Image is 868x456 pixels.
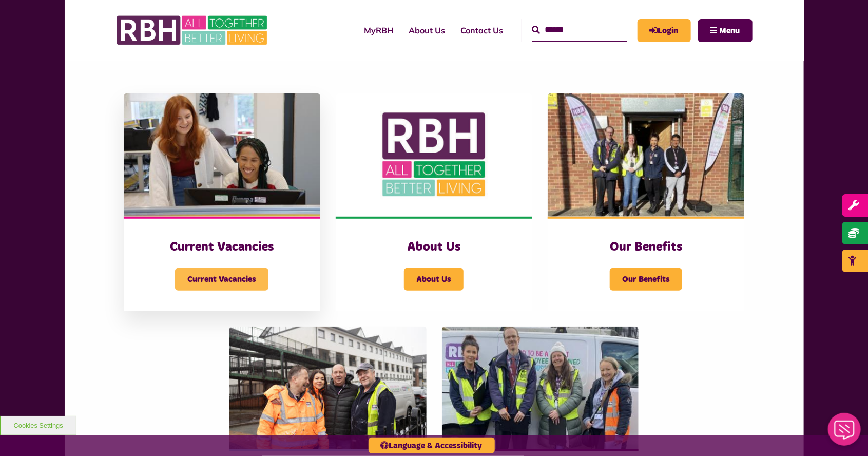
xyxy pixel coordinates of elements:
h3: Current Vacancies [144,239,300,255]
a: About Us About Us [336,93,532,311]
span: About Us [404,268,464,291]
img: SAZMEDIA RBH 21FEB24 46 [229,327,426,450]
span: Current Vacancies [175,268,268,291]
iframe: Netcall Web Assistant for live chat [822,410,868,456]
img: RBH [116,10,270,50]
img: Dropinfreehold2 [548,93,744,217]
a: About Us [401,16,453,44]
span: Menu [720,27,740,35]
button: Language & Accessibility [369,438,495,453]
img: RBH Logo Social Media 480X360 (1) [336,93,532,217]
a: Current Vacancies Current Vacancies [124,93,320,311]
h3: About Us [356,239,512,255]
input: Search [532,19,627,41]
a: Contact Us [453,16,511,44]
a: MyRBH [638,19,691,42]
h3: Our Benefits [568,239,724,255]
a: MyRBH [357,16,401,44]
button: Navigation [698,19,753,42]
img: IMG 1470 [124,93,320,217]
a: Our Benefits Our Benefits [548,93,744,311]
img: 391760240 1590016381793435 2179504426197536539 N [442,327,639,450]
span: Our Benefits [610,268,682,291]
